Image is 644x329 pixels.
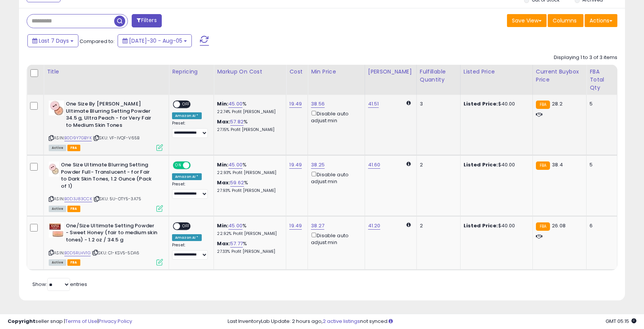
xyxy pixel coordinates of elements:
a: B0D9Y7GBYK [64,135,92,141]
span: OFF [180,223,192,230]
div: $40.00 [464,101,527,107]
span: | SKU: VF-IVQF-V65B [93,135,139,141]
div: Markup on Cost [217,68,283,76]
div: 6 [590,222,611,229]
div: FBA Total Qty [590,68,614,92]
div: % [217,118,280,133]
a: 59.62 [230,179,244,187]
span: | SKU: C1-KSV5-5DA6 [92,250,139,256]
div: 3 [420,101,454,107]
span: ON [174,162,183,169]
span: FBA [67,259,80,266]
b: Max: [217,240,230,247]
div: Listed Price [464,68,529,76]
small: FBA [536,161,550,170]
p: 27.93% Profit [PERSON_NAME] [217,188,280,193]
a: 45.00 [228,100,242,108]
div: % [217,222,280,236]
div: Title [47,68,166,76]
div: $40.00 [464,222,527,229]
span: Columns [553,17,577,24]
div: Amazon AI * [172,234,202,241]
span: Last 7 Days [39,37,69,45]
div: Current Buybox Price [536,68,583,84]
div: % [217,240,280,254]
span: FBA [67,145,80,151]
div: Disable auto adjust min [311,231,359,246]
button: Last 7 Days [27,34,78,47]
div: [PERSON_NAME] [368,68,413,76]
div: 5 [590,101,611,107]
b: Min: [217,222,228,229]
b: One/Size Ultimate Setting Powder - Sweet Honey (fair to medium skin tones) - 1.2 oz / 34.5 g [66,222,158,246]
b: Listed Price: [464,100,498,107]
b: Listed Price: [464,222,498,229]
span: [DATE]-30 - Aug-05 [129,37,182,45]
p: 22.92% Profit [PERSON_NAME] [217,231,280,236]
a: Terms of Use [65,318,97,325]
button: Columns [548,14,583,27]
b: Max: [217,179,230,186]
b: Max: [217,118,230,125]
div: Preset: [172,243,208,260]
img: 41xG-I+SSyL._SL40_.jpg [49,222,64,238]
p: 27.33% Profit [PERSON_NAME] [217,249,280,254]
div: $40.00 [464,161,527,168]
div: % [217,161,280,176]
th: The percentage added to the cost of goods (COGS) that forms the calculator for Min & Max prices. [214,65,286,95]
div: Repricing [172,68,210,76]
b: One Size By [PERSON_NAME] Ultimate Blurring Setting Powder 34.5 g, Ultra Peach - for Very Fair to... [66,101,158,131]
span: FBA [67,206,80,212]
div: 5 [590,161,611,168]
a: 38.27 [311,222,324,230]
span: OFF [180,101,192,108]
div: Fulfillable Quantity [420,68,457,84]
span: 2025-08-13 05:15 GMT [606,318,636,325]
div: Displaying 1 to 3 of 3 items [554,54,617,61]
div: ASIN: [49,161,163,211]
a: 57.82 [230,118,244,126]
strong: Copyright [8,318,35,325]
span: OFF [190,162,202,169]
b: Min: [217,161,228,168]
span: All listings currently available for purchase on Amazon [49,259,66,266]
a: B0D5RLHV1G [64,250,91,256]
a: Privacy Policy [99,318,132,325]
a: 19.49 [289,222,302,230]
p: 22.93% Profit [PERSON_NAME] [217,170,280,176]
b: One Size Ultimate Blurring Setting Powder Full- Translucent - for Fair to Dark Skin Tones, 1.2 Ou... [61,161,153,192]
button: Actions [585,14,617,27]
div: ASIN: [49,101,163,150]
div: seller snap | | [8,318,132,325]
a: 2 active listings [323,318,360,325]
small: FBA [536,101,550,109]
div: Cost [289,68,304,76]
div: Disable auto adjust min [311,170,359,185]
div: 2 [420,222,454,229]
img: 31C8nGsc+2L._SL40_.jpg [49,161,59,177]
span: 28.2 [552,100,563,107]
small: FBA [536,222,550,231]
div: % [217,101,280,115]
div: Preset: [172,182,208,199]
img: 51GxKWdjtQL._SL40_.jpg [49,101,64,115]
div: Disable auto adjust min [311,109,359,124]
div: ASIN: [49,222,163,265]
div: Last InventoryLab Update: 2 hours ago, not synced. [228,318,636,325]
span: Compared to: [80,38,115,45]
a: B0D3J83CCK [64,196,92,202]
span: All listings currently available for purchase on Amazon [49,145,66,151]
a: 41.20 [368,222,381,230]
span: 26.08 [552,222,566,229]
b: Listed Price: [464,161,498,168]
a: 19.49 [289,100,302,108]
p: 27.15% Profit [PERSON_NAME] [217,127,280,133]
div: Amazon AI * [172,112,202,119]
div: Preset: [172,121,208,138]
a: 45.00 [228,161,242,169]
b: Min: [217,100,228,107]
a: 38.25 [311,161,325,169]
div: % [217,179,280,193]
div: Min Price [311,68,362,76]
a: 38.56 [311,100,325,108]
